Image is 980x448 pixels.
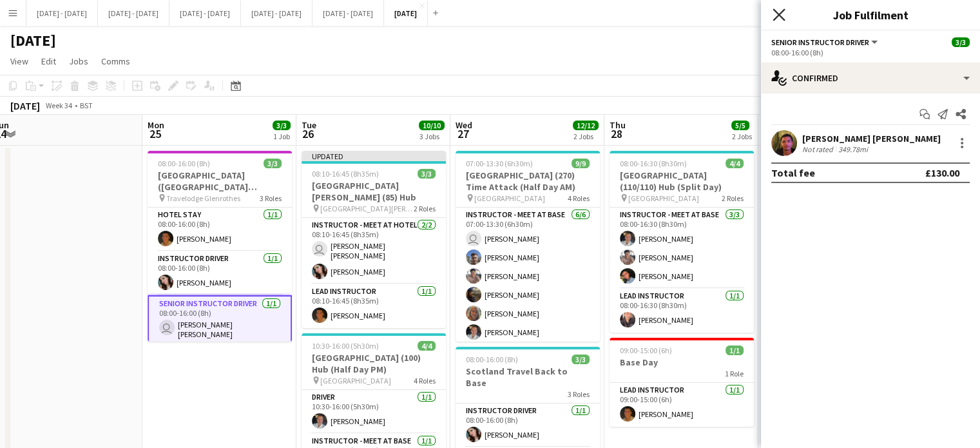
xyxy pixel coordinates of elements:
[64,53,93,70] a: Jobs
[148,251,292,295] app-card-role: Instructor Driver1/108:00-16:00 (8h)[PERSON_NAME]
[771,48,970,57] div: 08:00-16:00 (8h)
[610,356,754,368] h3: Base Day
[302,180,446,203] h3: [GEOGRAPHIC_DATA][PERSON_NAME] (85) Hub
[302,390,446,434] app-card-role: Driver1/110:30-16:00 (5h30m)[PERSON_NAME]
[456,151,600,342] app-job-card: 07:00-13:30 (6h30m)9/9[GEOGRAPHIC_DATA] (270) Time Attack (Half Day AM) [GEOGRAPHIC_DATA]4 RolesI...
[418,341,436,351] span: 4/4
[771,37,879,47] button: Senior Instructor Driver
[146,126,164,141] span: 25
[568,389,590,399] span: 3 Roles
[572,355,590,364] span: 3/3
[302,151,446,328] app-job-card: Updated08:10-16:45 (8h35m)3/3[GEOGRAPHIC_DATA][PERSON_NAME] (85) Hub [GEOGRAPHIC_DATA][PERSON_NAM...
[384,1,428,26] button: [DATE]
[572,159,590,168] span: 9/9
[302,119,316,131] span: Tue
[302,218,446,284] app-card-role: Instructor - Meet at Hotel2/208:10-16:45 (8h35m) [PERSON_NAME] [PERSON_NAME][PERSON_NAME]
[300,126,316,141] span: 26
[10,55,28,67] span: View
[101,55,130,67] span: Comms
[466,159,533,168] span: 07:00-13:30 (6h30m)
[456,208,600,345] app-card-role: Instructor - Meet at Base6/607:00-13:30 (6h30m) [PERSON_NAME][PERSON_NAME][PERSON_NAME][PERSON_NA...
[98,1,169,26] button: [DATE] - [DATE]
[952,37,970,47] span: 3/3
[610,151,754,333] app-job-card: 08:00-16:30 (8h30m)4/4[GEOGRAPHIC_DATA] (110/110) Hub (Split Day) [GEOGRAPHIC_DATA]2 RolesInstruc...
[620,346,672,355] span: 09:00-15:00 (6h)
[273,121,291,130] span: 3/3
[725,369,744,378] span: 1 Role
[608,126,626,141] span: 28
[148,151,292,342] app-job-card: 08:00-16:00 (8h)3/3[GEOGRAPHIC_DATA] ([GEOGRAPHIC_DATA][PERSON_NAME]) - [GEOGRAPHIC_DATA][PERSON_...
[169,1,241,26] button: [DATE] - [DATE]
[148,119,164,131] span: Mon
[414,376,436,385] span: 4 Roles
[722,193,744,203] span: 2 Roles
[610,170,754,193] h3: [GEOGRAPHIC_DATA] (110/110) Hub (Split Day)
[802,133,941,144] div: [PERSON_NAME] [PERSON_NAME]
[69,55,88,67] span: Jobs
[158,159,210,168] span: 08:00-16:00 (8h)
[320,376,391,385] span: [GEOGRAPHIC_DATA]
[273,131,290,141] div: 1 Job
[418,169,436,179] span: 3/3
[312,169,379,179] span: 08:10-16:45 (8h35m)
[771,37,869,47] span: Senior Instructor Driver
[610,338,754,427] app-job-card: 09:00-15:00 (6h)1/1Base Day1 RoleLead Instructor1/109:00-15:00 (6h)[PERSON_NAME]
[312,341,379,351] span: 10:30-16:00 (5h30m)
[80,101,93,110] div: BST
[312,1,384,26] button: [DATE] - [DATE]
[610,289,754,333] app-card-role: Lead Instructor1/108:00-16:30 (8h30m)[PERSON_NAME]
[725,346,744,355] span: 1/1
[610,208,754,289] app-card-role: Instructor - Meet at Base3/308:00-16:30 (8h30m)[PERSON_NAME][PERSON_NAME][PERSON_NAME]
[610,383,754,427] app-card-role: Lead Instructor1/109:00-15:00 (6h)[PERSON_NAME]
[573,131,598,141] div: 2 Jobs
[414,204,436,213] span: 2 Roles
[166,193,240,203] span: Travelodge Glenrothes
[302,151,446,161] div: Updated
[302,284,446,328] app-card-role: Lead Instructor1/108:10-16:45 (8h35m)[PERSON_NAME]
[456,119,472,131] span: Wed
[148,295,292,346] app-card-role: Senior Instructor Driver1/108:00-16:00 (8h) [PERSON_NAME] [PERSON_NAME]
[419,121,445,130] span: 10/10
[731,121,749,130] span: 5/5
[573,121,599,130] span: 12/12
[456,404,600,447] app-card-role: Instructor Driver1/108:00-16:00 (8h)[PERSON_NAME]
[43,101,75,110] span: Week 34
[466,355,518,364] span: 08:00-16:00 (8h)
[41,55,56,67] span: Edit
[5,53,34,70] a: View
[925,166,959,179] div: £130.00
[26,1,98,26] button: [DATE] - [DATE]
[628,193,699,203] span: [GEOGRAPHIC_DATA]
[771,166,815,179] div: Total fee
[761,63,980,93] div: Confirmed
[474,193,545,203] span: [GEOGRAPHIC_DATA]
[802,144,836,154] div: Not rated
[148,208,292,251] app-card-role: Hotel Stay1/108:00-16:00 (8h)[PERSON_NAME]
[10,99,40,112] div: [DATE]
[302,352,446,375] h3: [GEOGRAPHIC_DATA] (100) Hub (Half Day PM)
[320,204,414,213] span: [GEOGRAPHIC_DATA][PERSON_NAME]
[732,131,752,141] div: 2 Jobs
[10,31,56,50] h1: [DATE]
[241,1,312,26] button: [DATE] - [DATE]
[761,6,980,23] h3: Job Fulfilment
[620,159,687,168] span: 08:00-16:30 (8h30m)
[568,193,590,203] span: 4 Roles
[725,159,744,168] span: 4/4
[148,170,292,193] h3: [GEOGRAPHIC_DATA] ([GEOGRAPHIC_DATA][PERSON_NAME]) - [GEOGRAPHIC_DATA][PERSON_NAME]
[36,53,61,70] a: Edit
[96,53,135,70] a: Comms
[454,126,472,141] span: 27
[264,159,282,168] span: 3/3
[610,119,626,131] span: Thu
[419,131,444,141] div: 3 Jobs
[260,193,282,203] span: 3 Roles
[456,170,600,193] h3: [GEOGRAPHIC_DATA] (270) Time Attack (Half Day AM)
[456,365,600,389] h3: Scotland Travel Back to Base
[836,144,870,154] div: 349.78mi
